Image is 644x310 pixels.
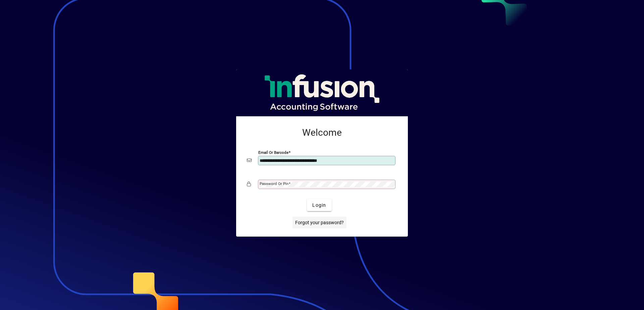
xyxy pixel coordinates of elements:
[295,219,344,226] span: Forgot your password?
[258,150,288,155] mat-label: Email or Barcode
[307,199,331,211] button: Login
[312,202,326,209] span: Login
[292,216,346,229] a: Forgot your password?
[260,181,288,186] mat-label: Password or Pin
[247,127,397,138] h2: Welcome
